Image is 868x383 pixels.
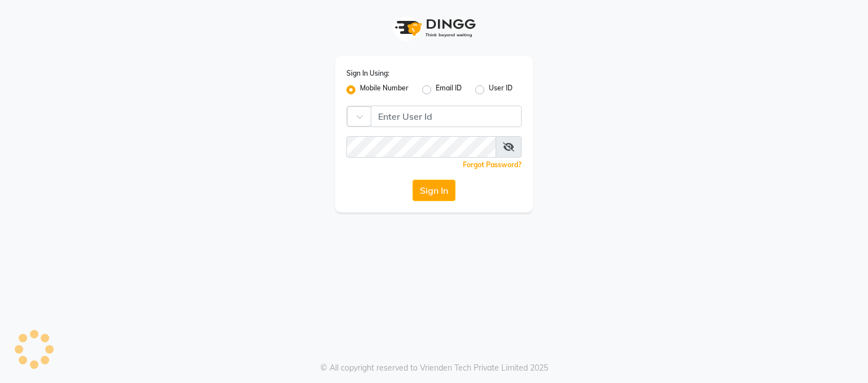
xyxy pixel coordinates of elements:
[360,83,409,97] label: Mobile Number
[463,160,522,169] a: Forgot Password?
[371,106,522,127] input: Username
[389,11,479,45] img: logo1.svg
[413,180,455,201] button: Sign In
[346,136,496,158] input: Username
[346,68,389,79] label: Sign In Using:
[489,83,513,97] label: User ID
[436,83,462,97] label: Email ID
